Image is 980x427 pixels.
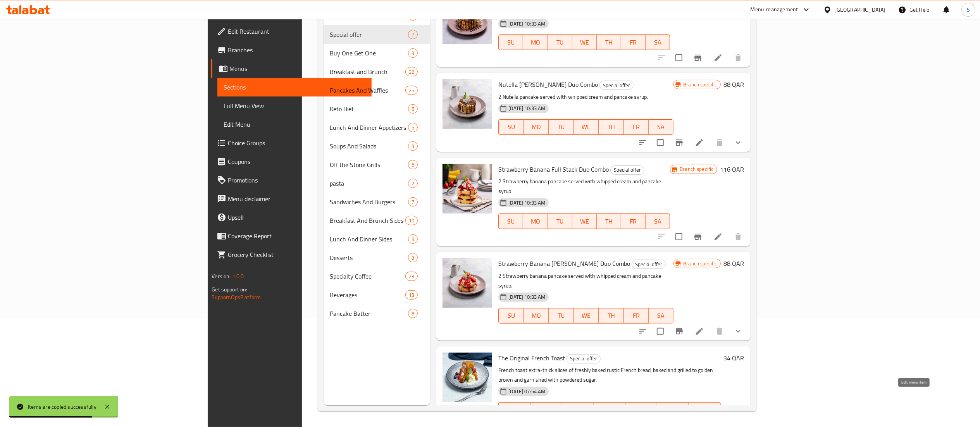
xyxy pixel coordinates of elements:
div: Keto Diet5 [324,100,430,118]
a: Coverage Report [211,227,371,245]
button: TU [548,34,572,50]
span: 10 [406,217,417,224]
span: Lunch And Dinner Sides [330,234,408,244]
a: Edit menu item [695,138,704,147]
span: [DATE] 10:33 AM [505,20,548,28]
a: Edit menu item [695,327,704,336]
span: 25 [406,87,417,94]
button: TH [625,402,657,418]
button: delete [729,48,747,67]
span: Choice Groups [228,138,365,148]
span: TH [600,37,618,48]
span: FR [627,310,646,321]
span: Select to update [652,323,668,339]
div: items [408,123,418,132]
span: 22 [406,68,417,76]
button: delete [729,227,747,246]
div: Specialty Coffee23 [324,267,430,286]
div: items [405,67,418,76]
button: SU [498,34,523,50]
button: WE [574,119,599,135]
span: Get support on: [212,284,247,294]
span: TH [629,405,654,416]
span: SA [692,405,718,416]
a: Promotions [211,171,371,189]
button: TU [549,308,574,324]
span: The Original French Toast [498,352,565,364]
span: SU [502,405,527,416]
button: SA [689,402,721,418]
span: SA [652,121,670,133]
button: MO [530,402,562,418]
span: TH [602,310,620,321]
button: delete [710,322,729,341]
span: SA [649,216,667,227]
span: 5 [408,105,417,113]
span: Buy One Get One [330,48,408,58]
span: Soups And Salads [330,141,408,151]
div: Menu-management [751,5,798,14]
button: delete [710,133,729,152]
span: Grocery Checklist [228,250,365,259]
span: 9 [408,236,417,243]
div: Pancakes And Waffles25 [324,81,430,100]
button: FR [621,213,646,229]
div: Desserts3 [324,248,430,267]
span: Pancakes And Waffles [330,86,405,95]
button: MO [523,213,548,229]
span: 7 [408,31,417,38]
div: Breakfast And Brunch Sides10 [324,211,430,230]
span: Desserts [330,253,408,262]
span: Coverage Report [228,231,365,241]
span: Select to update [652,134,668,151]
span: Sandwiches And Burgers [330,197,408,207]
span: MO [534,405,559,416]
span: Keto Diet [330,104,408,114]
div: pasta2 [324,174,430,193]
span: 3 [408,50,417,57]
div: items [408,160,418,169]
span: Upsell [228,213,365,222]
span: WE [575,216,594,227]
button: Branch-specific-item [670,133,689,152]
span: Full Menu View [224,101,365,110]
span: Select to update [671,50,687,66]
span: Branch specific [680,81,720,88]
h6: 88 QAR [724,258,744,269]
span: [DATE] 10:33 AM [505,293,548,301]
span: [DATE] 07:54 AM [505,388,548,395]
img: The Original French Toast [443,353,492,402]
button: SA [646,213,670,229]
button: WE [574,308,599,324]
span: Beverages [330,290,405,300]
div: Special offer [610,165,644,175]
button: TU [549,119,574,135]
button: MO [524,308,549,324]
span: TH [600,216,618,227]
button: sort-choices [634,133,652,152]
div: Beverages13 [324,286,430,304]
span: Promotions [228,176,365,185]
svg: Show Choices [734,138,743,147]
div: items [408,253,418,262]
h6: 34 QAR [724,353,744,363]
span: 8 [408,310,417,317]
span: TU [565,405,591,416]
span: 6 [408,161,417,169]
a: Menus [211,59,371,78]
a: Grocery Checklist [211,245,371,264]
span: Breakfast And Brunch Sides [330,216,405,225]
h6: 116 QAR [720,164,744,175]
span: [DATE] 10:33 AM [505,199,548,207]
div: Off the Stone Grills [330,160,408,169]
div: Pancake Batter [330,309,408,318]
div: Breakfast and Brunch22 [324,62,430,81]
span: SA [652,310,670,321]
div: items [408,179,418,188]
span: FR [660,405,686,416]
